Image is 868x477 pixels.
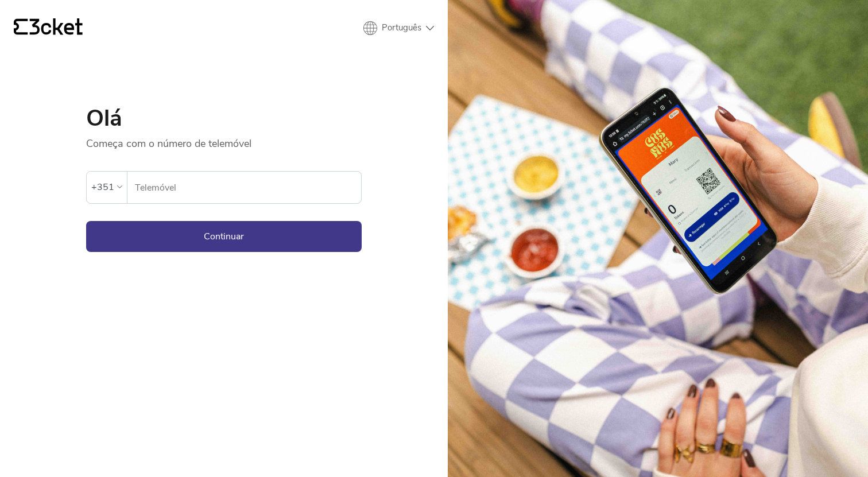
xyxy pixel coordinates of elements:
[86,221,362,252] button: Continuar
[14,19,28,35] g: {' '}
[91,179,114,196] div: +351
[14,18,83,38] a: {' '}
[127,172,361,204] label: Telemóvel
[134,172,361,203] input: Telemóvel
[86,130,362,150] p: Começa com o número de telemóvel
[86,107,362,130] h1: Olá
